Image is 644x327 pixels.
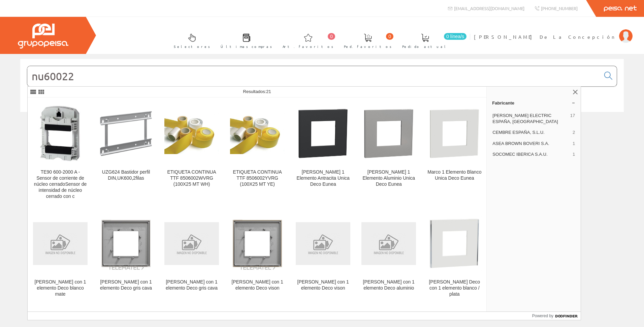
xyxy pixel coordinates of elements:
[532,313,553,319] span: Powered by
[28,208,93,305] a: Marco con 1 elemento Deco blanco mate [PERSON_NAME] con 1 elemento Deco blanco mate
[356,208,421,305] a: Marco con 1 elemento Deco aluminio [PERSON_NAME] con 1 elemento Deco aluminio
[225,208,290,305] a: Marco con 1 elemento Deco vison [PERSON_NAME] con 1 elemento Deco vison
[474,28,633,34] a: [PERSON_NAME] De La Concepción
[402,43,448,50] span: Pedido actual
[427,279,482,297] div: [PERSON_NAME] Deco con 1 elemento blanco / plata
[33,169,88,200] div: TE90 600-2000 A - Sensor de corriente de núcleo cerradoSensor de intensidad de núcleo cerrado con c
[492,113,568,125] span: [PERSON_NAME] ELECTRIC ESPAÑA, [GEOGRAPHIC_DATA]
[570,113,575,125] span: 17
[164,222,219,265] img: Marco con 1 elemento Deco gris cava
[225,98,290,207] a: ETIQUETA CONTINUA TTF 8506002YVRG (100X25 MT YE) ETIQUETA CONTINUA TTF 8506002YVRG (100X25 MT YE)
[487,97,581,108] a: Fabricante
[18,24,68,49] img: Grupo Peisa
[28,98,93,207] a: TE90 600-2000 A - Sensor de corriente de núcleo cerradoSensor de intensidad de núcleo cerrado con...
[386,33,393,40] span: 0
[344,43,392,50] span: Ped. favoritos
[541,5,578,11] span: [PHONE_NUMBER]
[492,141,570,147] span: ASEA BROWN BOVERI S.A.
[422,208,487,305] a: Marco Única Deco con 1 elemento blanco / plata [PERSON_NAME] Deco con 1 elemento blanco / plata
[422,98,487,207] a: Marco 1 Elemento Blanco Unica Deco Eunea Marco 1 Elemento Blanco Unica Deco Eunea
[296,222,350,265] img: Marco con 1 elemento Deco vison
[230,113,285,154] img: ETIQUETA CONTINUA TTF 8506002YVRG (100X25 MT YE)
[427,216,482,271] img: Marco Única Deco con 1 elemento blanco / plata
[38,103,83,164] img: TE90 600-2000 A - Sensor de corriente de núcleo cerradoSensor de intensidad de núcleo cerrado con c
[33,279,88,297] div: [PERSON_NAME] con 1 elemento Deco blanco mate
[361,222,416,265] img: Marco con 1 elemento Deco aluminio
[266,89,271,94] span: 21
[474,33,616,40] span: [PERSON_NAME] De La Concepción
[427,169,482,181] div: Marco 1 Elemento Blanco Unica Deco Eunea
[296,279,350,291] div: [PERSON_NAME] con 1 elemento Deco vison
[573,129,575,136] span: 2
[174,43,210,50] span: Selectores
[214,28,276,53] a: Últimas compras
[20,120,624,126] div: © Grupo Peisa
[328,33,335,40] span: 0
[296,106,350,161] img: Marco 1 Elemento Antracita Unica Deco Eunea
[159,208,224,305] a: Marco con 1 elemento Deco gris cava [PERSON_NAME] con 1 elemento Deco gris cava
[492,151,570,157] span: SOCOMEC IBERICA S.A.U.
[296,169,350,187] div: [PERSON_NAME] 1 Elemento Antracita Unica Deco Eunea
[454,5,524,11] span: [EMAIL_ADDRESS][DOMAIN_NAME]
[164,113,219,154] img: ETIQUETA CONTINUA TTF 8506002WVRG (100X25 MT WH)
[243,89,271,94] span: Resultados:
[93,208,159,305] a: Marco con 1 elemento Deco gris cava [PERSON_NAME] con 1 elemento Deco gris cava
[99,216,153,271] img: Marco con 1 elemento Deco gris cava
[427,106,482,161] img: Marco 1 Elemento Blanco Unica Deco Eunea
[167,28,214,53] a: Selectores
[532,312,581,320] a: Powered by
[159,98,224,207] a: ETIQUETA CONTINUA TTF 8506002WVRG (100X25 MT WH) ETIQUETA CONTINUA TTF 8506002WVRG (100X25 MT WH)
[361,169,416,187] div: [PERSON_NAME] 1 Elemento Aluminio Unica Deco Eunea
[573,151,575,157] span: 1
[99,169,153,181] div: UZG624 Bastidor perfil DIN,UK600,2filas
[290,208,356,305] a: Marco con 1 elemento Deco vison [PERSON_NAME] con 1 elemento Deco vison
[356,98,421,207] a: Marco 1 Elemento Aluminio Unica Deco Eunea [PERSON_NAME] 1 Elemento Aluminio Unica Deco Eunea
[27,66,600,86] input: Buscar...
[361,279,416,291] div: [PERSON_NAME] con 1 elemento Deco aluminio
[573,141,575,147] span: 1
[99,106,153,161] img: UZG624 Bastidor perfil DIN,UK600,2filas
[290,98,356,207] a: Marco 1 Elemento Antracita Unica Deco Eunea [PERSON_NAME] 1 Elemento Antracita Unica Deco Eunea
[99,279,153,291] div: [PERSON_NAME] con 1 elemento Deco gris cava
[164,169,219,187] div: ETIQUETA CONTINUA TTF 8506002WVRG (100X25 MT WH)
[221,43,272,50] span: Últimas compras
[230,169,285,187] div: ETIQUETA CONTINUA TTF 8506002YVRG (100X25 MT YE)
[93,98,159,207] a: UZG624 Bastidor perfil DIN,UK600,2filas UZG624 Bastidor perfil DIN,UK600,2filas
[444,33,466,40] span: 0 línea/s
[164,279,219,291] div: [PERSON_NAME] con 1 elemento Deco gris cava
[230,216,285,271] img: Marco con 1 elemento Deco vison
[492,129,570,136] span: CEMBRE ESPAÑA, S.L.U.
[283,43,333,50] span: Art. favoritos
[33,222,88,265] img: Marco con 1 elemento Deco blanco mate
[230,279,285,291] div: [PERSON_NAME] con 1 elemento Deco vison
[361,106,416,161] img: Marco 1 Elemento Aluminio Unica Deco Eunea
